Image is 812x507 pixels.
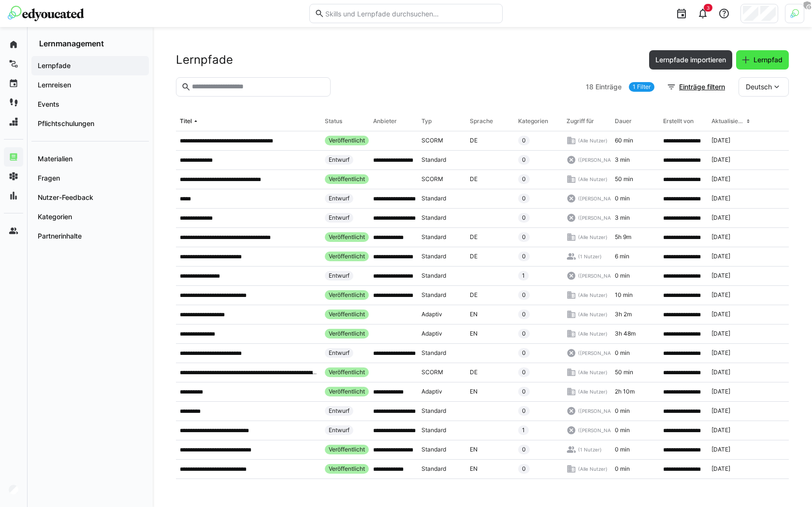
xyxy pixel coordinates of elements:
span: [DATE] [711,388,730,395]
div: Aktualisiert am [711,117,744,125]
div: Zugriff für [566,117,594,125]
span: Adaptiv [421,310,442,318]
span: Veröffentlicht [329,310,365,318]
button: Lernpfad [736,50,789,70]
span: EN [470,388,478,395]
span: 0 [522,368,526,376]
span: [DATE] [711,291,730,299]
span: Einträge filtern [678,82,726,92]
div: Status [325,117,342,125]
span: [DATE] [711,330,730,338]
span: ([PERSON_NAME]) [578,214,622,221]
span: Veröffentlicht [329,291,365,299]
span: 0 [522,446,526,453]
span: 60 min [615,137,633,144]
span: 0 [522,175,526,183]
span: Veröffentlicht [329,233,365,241]
span: DE [470,233,478,241]
span: (Alle Nutzer) [578,465,608,472]
span: [DATE] [711,137,730,144]
span: DE [470,253,478,260]
span: ([PERSON_NAME]) [578,350,622,356]
span: [DATE] [711,407,730,415]
span: [DATE] [711,195,730,202]
span: [DATE] [711,446,730,453]
span: 0 [522,330,526,338]
span: 0 min [615,446,630,453]
span: 0 min [615,195,630,202]
span: Standard [421,233,446,241]
span: [DATE] [711,349,730,357]
span: 50 min [615,368,633,376]
span: Entwurf [329,349,349,357]
span: (Alle Nutzer) [578,330,608,337]
span: SCORM [421,137,443,144]
span: 2h 10m [615,388,635,395]
span: 3h 48m [615,330,636,338]
span: Veröffentlicht [329,253,365,260]
span: Adaptiv [421,388,442,395]
span: 3 min [615,214,630,222]
span: ([PERSON_NAME]) [578,408,622,414]
span: (Alle Nutzer) [578,292,608,298]
span: 18 [586,82,594,92]
span: (Alle Nutzer) [578,388,608,395]
span: Standard [421,253,446,260]
span: [DATE] [711,465,730,473]
span: Entwurf [329,214,349,222]
span: Standard [421,426,446,434]
span: Standard [421,214,446,222]
span: 50 min [615,175,633,183]
span: 0 [522,465,526,473]
span: ([PERSON_NAME]) [578,272,622,279]
span: Veröffentlicht [329,388,365,395]
span: Entwurf [329,195,349,202]
span: DE [470,291,478,299]
span: (Alle Nutzer) [578,311,608,318]
span: Veröffentlicht [329,446,365,453]
span: (Alle Nutzer) [578,369,608,376]
span: 10 min [615,291,633,299]
span: DE [470,368,478,376]
span: SCORM [421,175,443,183]
span: Standard [421,272,446,280]
div: Dauer [615,117,632,125]
span: (1 Nutzer) [578,253,602,260]
span: Adaptiv [421,330,442,338]
span: DE [470,137,478,144]
div: Typ [421,117,432,125]
span: 0 [522,407,526,415]
span: EN [470,330,478,338]
span: 0 [522,291,526,299]
span: [DATE] [711,253,730,260]
span: [DATE] [711,310,730,318]
span: Lernpfad [752,55,784,65]
input: Skills und Lernpfade durchsuchen… [324,9,497,18]
span: Veröffentlicht [329,465,365,473]
div: Anbieter [373,117,397,125]
span: Veröffentlicht [329,137,365,144]
span: Veröffentlicht [329,175,365,183]
span: [DATE] [711,175,730,183]
span: [DATE] [711,272,730,280]
span: Lernpfade importieren [654,55,727,65]
span: Veröffentlicht [329,368,365,376]
span: 0 [522,310,526,318]
span: EN [470,446,478,453]
span: 3h 2m [615,310,632,318]
span: Standard [421,349,446,357]
button: Lernpfade importieren [649,50,732,70]
span: 0 [522,137,526,144]
span: Entwurf [329,426,349,434]
span: DE [470,175,478,183]
span: 0 [522,214,526,222]
span: Entwurf [329,156,349,164]
span: (Alle Nutzer) [578,234,608,240]
div: Kategorien [518,117,548,125]
span: Deutsch [746,82,772,92]
span: (Alle Nutzer) [578,137,608,144]
a: 1 Filter [629,82,654,92]
span: 0 [522,349,526,357]
span: Standard [421,407,446,415]
span: (Alle Nutzer) [578,176,608,183]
